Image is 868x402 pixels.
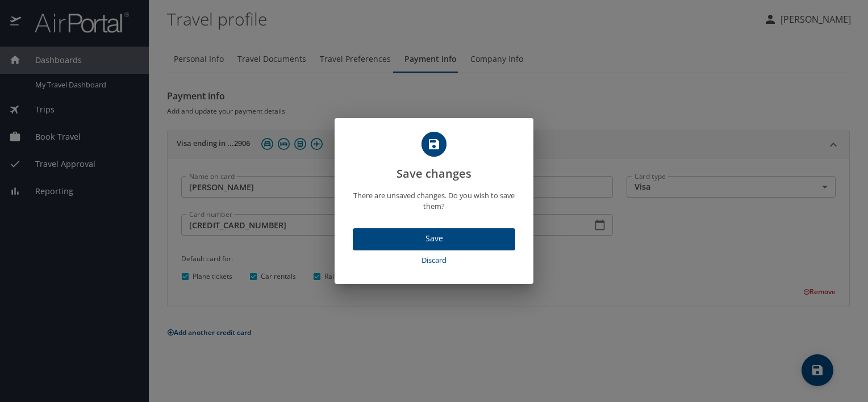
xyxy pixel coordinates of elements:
button: Save [353,228,515,250]
p: There are unsaved changes. Do you wish to save them? [348,190,520,212]
span: Discard [357,254,511,267]
h2: Save changes [348,132,520,183]
button: Discard [353,250,515,270]
span: Save [362,232,506,246]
